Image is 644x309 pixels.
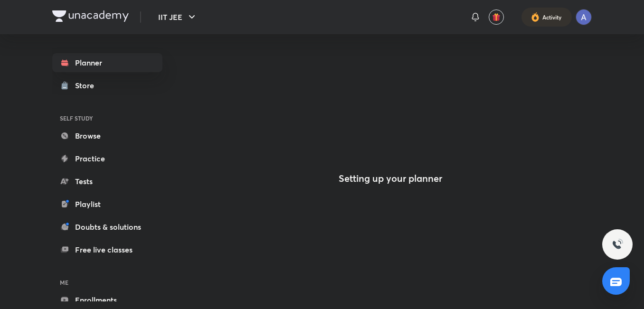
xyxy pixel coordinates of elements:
img: Company Logo [52,10,129,22]
a: Planner [52,53,162,72]
a: Free live classes [52,240,162,259]
img: activity [531,11,540,23]
div: Store [75,80,100,91]
h6: ME [52,274,162,290]
a: Doubts & solutions [52,217,162,236]
h4: Setting up your planner [339,173,442,184]
img: ADITYA SINHA S [576,9,592,25]
a: Tests [52,172,162,191]
button: IIT JEE [152,8,203,27]
a: Playlist [52,195,162,214]
a: Company Logo [52,10,129,24]
img: avatar [492,13,501,21]
a: Store [52,76,162,95]
button: avatar [489,9,504,25]
a: Practice [52,149,162,168]
h6: SELF STUDY [52,110,162,126]
img: ttu [612,239,623,250]
a: Browse [52,126,162,145]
